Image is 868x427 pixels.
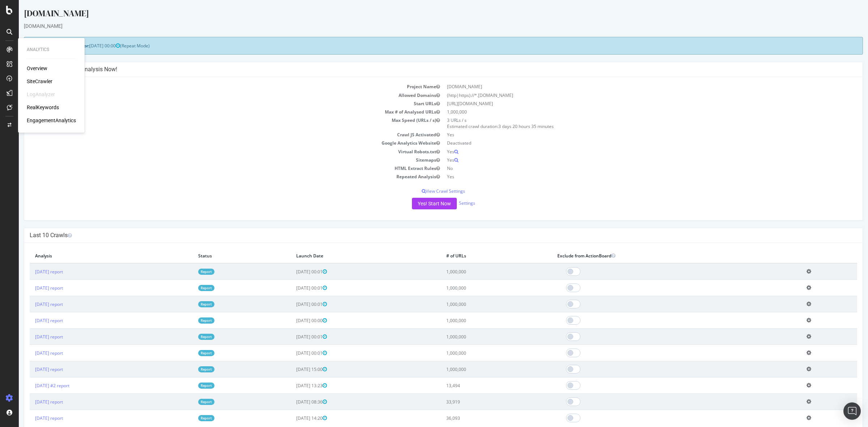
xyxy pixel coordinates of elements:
td: Deactivated [425,139,838,147]
td: 1,000,000 [422,312,533,329]
td: 33,919 [422,394,533,410]
span: [DATE] 00:01 [277,350,308,356]
td: Virtual Robots.txt [11,148,425,156]
th: Status [174,248,272,263]
div: (Repeat Mode) [5,37,844,55]
span: [DATE] 00:01 [277,269,308,275]
td: Google Analytics Website [11,139,425,147]
td: Yes [425,131,838,139]
span: 3 days 20 hours 35 minutes [480,123,535,129]
td: Yes [425,172,838,181]
span: [DATE] 00:00 [277,317,308,324]
div: Open Intercom Messenger [843,402,861,420]
a: Overview [27,65,47,72]
div: [DOMAIN_NAME] [5,7,844,22]
a: Report [179,317,196,324]
a: [DATE] report [16,350,44,356]
th: # of URLs [422,248,533,263]
td: Project Name [11,82,425,91]
td: Crawl JS Activated [11,131,425,139]
span: [DATE] 00:01 [277,334,308,340]
a: [DATE] report [16,415,44,421]
td: Max Speed (URLs / s) [11,116,425,131]
td: Yes [425,148,838,156]
td: 1,000,000 [425,108,838,116]
th: Exclude from ActionBoard [533,248,782,263]
td: Max # of Analysed URLs [11,108,425,116]
a: EngagementAnalytics [27,117,76,124]
span: [DATE] 15:00 [277,366,308,372]
a: Report [179,269,196,275]
a: Settings [440,200,456,206]
td: 3 URLs / s Estimated crawl duration: [425,116,838,131]
td: 1,000,000 [422,280,533,296]
th: Analysis [11,248,174,263]
td: Repeated Analysis [11,172,425,181]
a: Report [179,301,196,307]
h4: Configure your New Analysis Now! [11,66,838,73]
th: Launch Date [272,248,422,263]
td: 1,000,000 [422,361,533,377]
span: [DATE] 00:00 [71,43,101,49]
td: 13,494 [422,377,533,394]
td: [URL][DOMAIN_NAME] [425,99,838,108]
span: [DATE] 00:01 [277,285,308,291]
a: [DATE] report [16,399,44,405]
td: Sitemaps [11,156,425,164]
a: Report [179,399,196,405]
a: Report [179,415,196,421]
td: Start URLs [11,99,425,108]
a: [DATE] #2 report [16,383,51,389]
td: 1,000,000 [422,296,533,312]
td: 1,000,000 [422,345,533,361]
h4: Last 10 Crawls [11,232,838,239]
a: [DATE] report [16,334,44,340]
a: [DATE] report [16,285,44,291]
span: [DATE] 08:36 [277,399,308,405]
a: RealKeywords [27,104,59,111]
td: Yes [425,156,838,164]
a: SiteCrawler [27,78,52,85]
button: Yes! Start Now [393,198,438,209]
a: [DATE] report [16,269,44,275]
a: Report [179,383,196,389]
strong: Next Launch Scheduled for: [11,43,71,49]
a: [DATE] report [16,317,44,324]
a: Report [179,285,196,291]
div: LogAnalyzer [27,91,55,98]
span: [DATE] 00:01 [277,301,308,307]
div: Analytics [27,47,76,53]
td: Allowed Domains [11,91,425,99]
td: 1,000,000 [422,263,533,280]
a: [DATE] report [16,366,44,372]
div: [DOMAIN_NAME] [5,22,844,30]
a: Report [179,334,196,340]
span: [DATE] 14:20 [277,415,308,421]
td: (http|https)://*.[DOMAIN_NAME] [425,91,838,99]
td: 1,000,000 [422,329,533,345]
a: Report [179,366,196,372]
a: Report [179,350,196,356]
span: [DATE] 13:23 [277,383,308,389]
td: [DOMAIN_NAME] [425,82,838,91]
td: No [425,164,838,172]
a: [DATE] report [16,301,44,307]
td: 36,093 [422,410,533,426]
td: HTML Extract Rules [11,164,425,172]
p: View Crawl Settings [11,188,838,194]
